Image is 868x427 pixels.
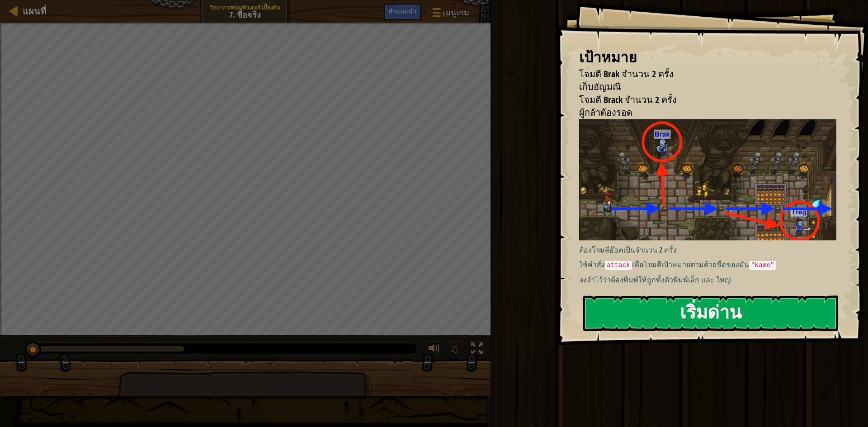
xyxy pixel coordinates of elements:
div: เป้าหมาย [579,47,836,68]
span: เมนูเกม [443,7,469,19]
p: ต้องโจมตีอ๊อคเป็นจำนวน 2 ครั้ง [579,245,843,255]
li: โจมตี Brak จำนวน 2 ครั้ง [568,68,834,81]
p: ใช้คำสั่ง เพื่อโจมตีเป้าหมายตามด้วยชื่อของมัน [579,259,843,270]
code: "Name" [749,261,776,270]
a: แผนที่ [18,5,46,17]
span: ผู้กล้าต้องรอด [579,106,632,118]
li: โจมตี Brack จำนวน 2 ครั้ง [568,94,834,107]
span: แผนที่ [23,5,46,17]
button: ♫ [448,341,463,359]
span: โจมตี Brack จำนวน 2 ครั้ง [579,94,677,106]
button: เมนูเกม [425,4,475,25]
code: attack [605,261,632,270]
button: สลับเป็นเต็มจอ [468,341,486,359]
span: เก็บอัญมณี [579,80,621,93]
img: True names [579,119,843,240]
button: เริ่มด่าน [583,296,838,331]
span: ♫ [450,342,459,356]
li: เก็บอัญมณี [568,80,834,94]
button: ปรับระดับเสียง [425,341,443,359]
li: ผู้กล้าต้องรอด [568,106,834,119]
span: คำแนะนำ [388,7,416,15]
span: โจมตี Brak จำนวน 2 ครั้ง [579,68,674,80]
p: จงจำไว้ว่าต้องพิมพ์ให้ถูกทั้งตัวพิมพ์เล็ก และ ใหญ่ [579,275,843,285]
